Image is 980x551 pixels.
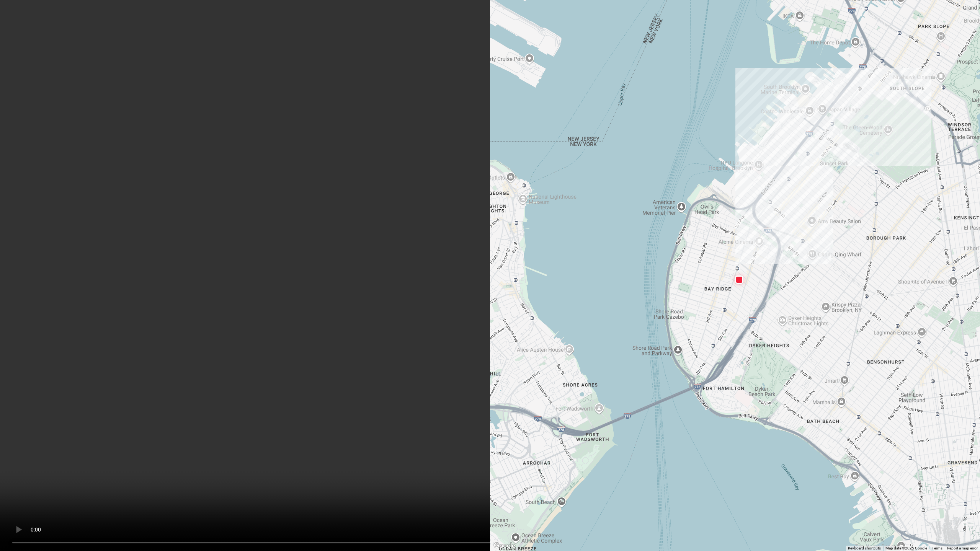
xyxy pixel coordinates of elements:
[885,546,927,550] span: Map data ©2025 Google
[848,546,881,551] button: Keyboard shortcuts
[492,541,517,551] img: Google
[492,541,517,551] a: Open this area in Google Maps (opens a new window)
[932,546,942,550] a: Terms (opens in new tab)
[947,546,978,550] a: Report a map error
